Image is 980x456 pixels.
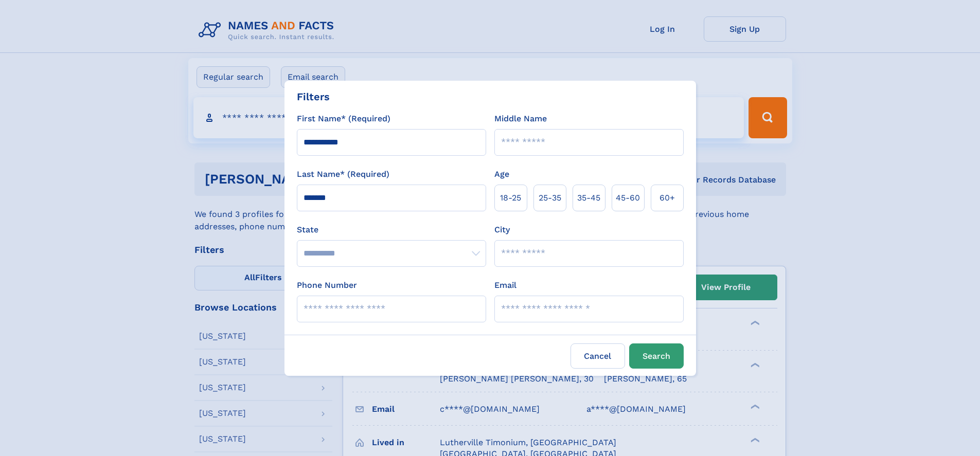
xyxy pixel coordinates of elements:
label: Email [494,279,516,291]
span: 18‑25 [500,192,521,204]
label: First Name* (Required) [297,113,390,125]
label: Phone Number [297,279,357,291]
button: Search [629,343,684,369]
span: 25‑35 [539,192,561,204]
label: State [297,224,486,236]
span: 45‑60 [616,192,640,204]
label: Middle Name [494,113,547,125]
label: Age [494,168,509,180]
div: Filters [297,89,330,104]
span: 60+ [660,192,675,204]
label: Cancel [571,343,625,369]
span: 35‑45 [577,192,600,204]
label: Last Name* (Required) [297,168,389,180]
label: City [494,224,510,236]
